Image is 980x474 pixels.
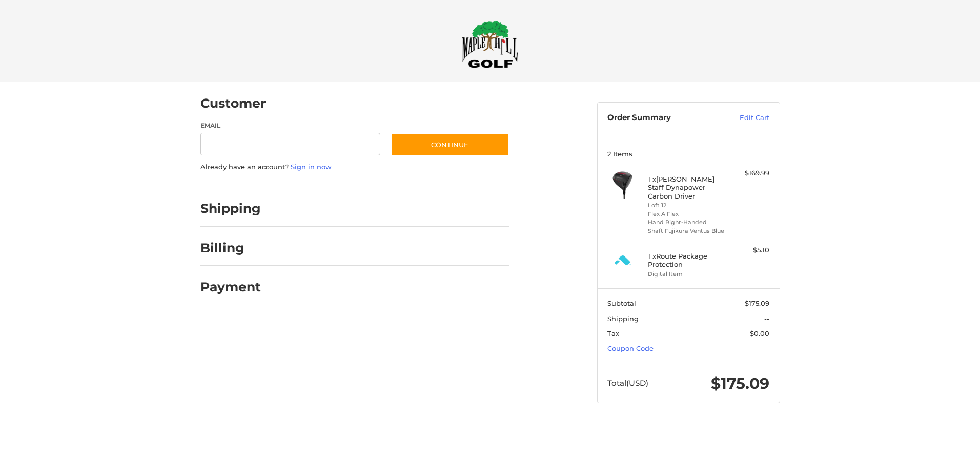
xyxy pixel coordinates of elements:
[200,95,266,111] h2: Customer
[607,314,639,323] span: Shipping
[200,240,260,256] h2: Billing
[729,168,769,179] div: $169.99
[729,245,769,255] div: $5.10
[607,344,654,352] a: Coupon Code
[718,113,769,123] a: Edit Cart
[648,201,726,210] li: Loft 12
[648,270,726,279] li: Digital Item
[607,113,718,123] h3: Order Summary
[607,329,619,338] span: Tax
[711,374,769,393] span: $175.09
[764,314,769,323] span: --
[291,163,332,171] a: Sign in now
[648,218,726,227] li: Hand Right-Handed
[200,201,261,216] h2: Shipping
[607,378,648,388] span: Total (USD)
[200,121,381,130] label: Email
[750,329,769,338] span: $0.00
[648,252,726,269] h4: 1 x Route Package Protection
[648,210,726,219] li: Flex A Flex
[200,279,261,295] h2: Payment
[391,133,509,156] button: Continue
[607,150,769,158] h3: 2 Items
[200,162,509,172] p: Already have an account?
[648,175,726,200] h4: 1 x [PERSON_NAME] Staff Dynapower Carbon Driver
[462,20,518,68] img: Maple Hill Golf
[607,299,636,307] span: Subtotal
[745,299,769,307] span: $175.09
[648,227,726,235] li: Shaft Fujikura Ventus Blue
